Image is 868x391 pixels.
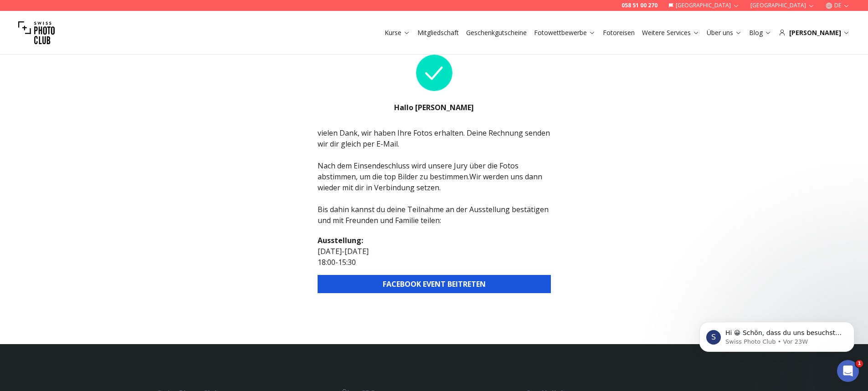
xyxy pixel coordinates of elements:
iframe: Intercom notifications Nachricht [686,303,868,366]
button: Mitgliedschaft [414,26,462,39]
h2: Ausstellung : [318,235,551,246]
button: Kurse [381,26,414,39]
a: Blog [749,28,771,37]
a: Kurse [385,28,410,37]
iframe: Intercom live chat [837,360,859,382]
a: 058 51 00 270 [621,2,657,9]
button: FACEBOOK EVENT BEITRETEN [318,275,551,293]
button: Weitere Services [638,26,703,39]
a: Fotowettbewerbe [534,28,596,37]
a: Über uns [707,28,742,37]
a: Mitgliedschaft [417,28,459,37]
p: [DATE] - [DATE] [318,246,551,257]
p: 18:00 - 15:30 [318,257,551,268]
div: [PERSON_NAME] [779,28,850,37]
button: Blog [745,26,775,39]
img: Swiss photo club [18,15,55,51]
a: Weitere Services [642,28,699,37]
button: Geschenkgutscheine [462,26,530,39]
b: Hallo [394,102,415,112]
button: Fotowettbewerbe [530,26,599,39]
b: [PERSON_NAME] [415,102,474,112]
a: Fotoreisen [603,28,635,37]
span: 1 [856,360,863,367]
button: Über uns [703,26,745,39]
button: Fotoreisen [599,26,638,39]
a: Geschenkgutscheine [466,28,527,37]
div: vielen Dank, wir haben Ihre Fotos erhalten. Deine Rechnung senden wir dir gleich per E-Mail. Nach... [318,127,551,226]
